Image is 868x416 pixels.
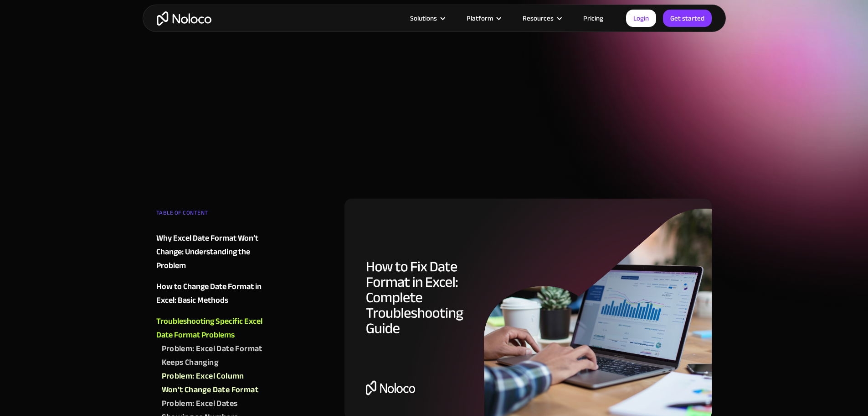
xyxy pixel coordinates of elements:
[511,12,572,24] div: Resources
[157,11,211,26] a: home
[410,12,437,24] div: Solutions
[156,315,267,342] a: Troubleshooting Specific Excel Date Format Problems
[467,12,493,24] div: Platform
[156,206,267,224] div: TABLE OF CONTENT
[399,12,455,24] div: Solutions
[663,10,712,27] a: Get started
[162,342,267,369] a: Problem: Excel Date Format Keeps Changing
[523,12,554,24] div: Resources
[156,232,267,273] a: Why Excel Date Format Won’t Change: Understanding the Problem
[572,12,615,24] a: Pricing
[626,10,656,27] a: Login
[162,369,267,397] a: Problem: Excel Column Won’t Change Date Format
[455,12,511,24] div: Platform
[156,280,267,307] a: How to Change Date Format in Excel: Basic Methods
